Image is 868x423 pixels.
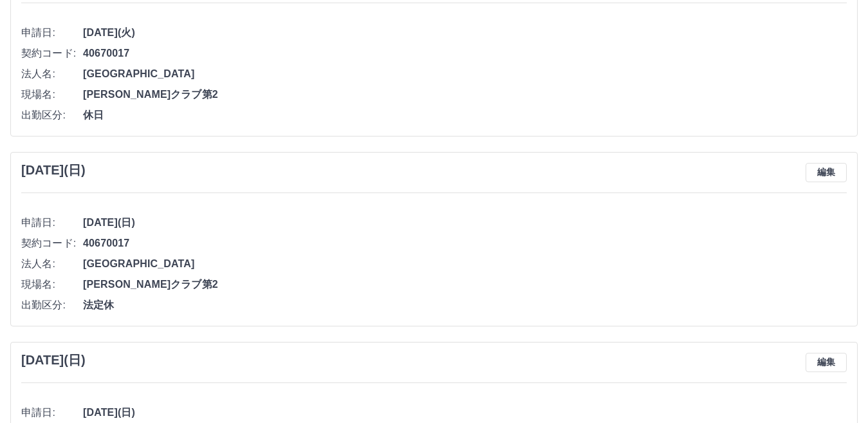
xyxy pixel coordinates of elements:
[83,25,847,41] span: [DATE](火)
[21,46,83,61] span: 契約コード:
[21,108,83,123] span: 出勤区分:
[21,25,83,41] span: 申請日:
[21,215,83,230] span: 申請日:
[21,277,83,292] span: 現場名:
[21,236,83,251] span: 契約コード:
[83,108,847,123] span: 休日
[83,87,847,102] span: [PERSON_NAME]クラブ第2
[83,297,847,313] span: 法定休
[83,405,847,420] span: [DATE](日)
[21,297,83,313] span: 出勤区分:
[21,256,83,272] span: 法人名:
[21,405,83,420] span: 申請日:
[21,163,86,178] h3: [DATE](日)
[21,87,83,102] span: 現場名:
[83,236,847,251] span: 40670017
[806,163,847,182] button: 編集
[83,215,847,230] span: [DATE](日)
[21,353,86,368] h3: [DATE](日)
[83,66,847,82] span: [GEOGRAPHIC_DATA]
[806,353,847,372] button: 編集
[83,277,847,292] span: [PERSON_NAME]クラブ第2
[83,256,847,272] span: [GEOGRAPHIC_DATA]
[83,46,847,61] span: 40670017
[21,66,83,82] span: 法人名:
